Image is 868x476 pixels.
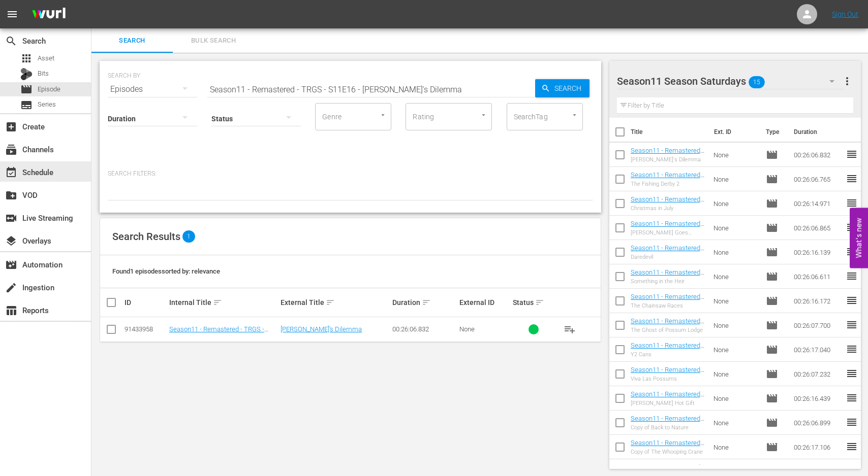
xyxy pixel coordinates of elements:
[766,368,778,380] span: Episode
[5,121,17,133] span: Create
[841,69,853,93] button: more_vert
[709,143,762,167] td: None
[766,246,778,258] span: Episode
[631,327,705,333] div: The Ghost of Possum Lodge
[169,296,278,309] div: Internal Title
[631,449,705,455] div: Copy of The Whooping Crane
[709,411,762,435] td: None
[631,293,704,316] a: Season11 - Remastered - TRGS - S11E09 - The Chainsaw Races
[846,221,858,233] span: reorder
[766,441,778,453] span: Episode
[378,110,388,120] button: Open
[213,298,222,307] span: sort
[631,366,704,389] a: Season11 - Remastered - TRGS - S11E06 - Viva Las Possums
[631,376,705,382] div: Viva Las Possums
[125,298,166,307] div: ID
[169,325,277,341] a: Season11 - Remastered - TRGS - S11E16 - [PERSON_NAME]'s Dilemma
[749,72,765,93] span: 15
[709,435,762,459] td: None
[631,439,704,462] a: Season11 - Remastered - TRGS - S11E03 - The Whooping Crane
[846,246,858,258] span: reorder
[766,392,778,404] span: Episode
[5,35,17,47] span: search
[38,53,54,63] span: Asset
[112,230,180,243] span: Search Results
[631,181,705,187] div: The Fishing Derby 2
[5,259,17,271] span: Automation
[631,400,705,406] div: [PERSON_NAME] Hot Gift
[760,118,788,146] th: Type
[108,75,197,104] div: Episodes
[459,298,510,307] div: External ID
[790,143,846,167] td: 00:26:06.832
[20,52,33,64] span: Asset
[846,148,858,160] span: reorder
[846,197,858,209] span: reorder
[5,282,17,294] span: Ingestion
[6,8,18,20] span: menu
[281,325,362,333] a: [PERSON_NAME]'s Dilemma
[846,294,858,307] span: reorder
[790,240,846,264] td: 00:26:16.139
[5,166,17,179] span: Schedule
[790,337,846,362] td: 00:26:17.040
[709,191,762,216] td: None
[631,171,704,194] a: Season11 - Remastered - TRGS - S11E14 - The Fishing Derby 2
[846,440,858,453] span: reorder
[709,167,762,191] td: None
[631,351,705,358] div: Y2 Cans
[846,270,858,282] span: reorder
[570,110,579,120] button: Open
[631,342,704,357] a: Season11 - Remastered - TRGS - S11E07 - Y2 Cans
[617,67,844,95] div: Season11 Season Saturdays
[790,216,846,240] td: 00:26:06.865
[281,296,389,309] div: External Title
[790,313,846,337] td: 00:26:07.700
[479,110,488,120] button: Open
[766,270,778,283] span: Episode
[846,367,858,380] span: reorder
[790,435,846,459] td: 00:26:17.106
[766,173,778,185] span: Episode
[709,337,762,362] td: None
[5,189,17,201] span: VOD
[709,264,762,289] td: None
[846,173,858,185] span: reorder
[631,147,704,177] a: Season11 - Remastered - TRGS - S11E16 - [PERSON_NAME]'s Dilemma
[846,392,858,404] span: reorder
[392,325,456,333] div: 00:26:06.832
[98,35,167,47] span: Search
[125,325,166,333] div: 91433958
[179,35,248,47] span: Bulk Search
[557,317,582,342] button: playlist_add
[422,298,431,307] span: sort
[709,313,762,337] td: None
[631,229,705,236] div: [PERSON_NAME] Goes Straight
[535,79,590,97] button: Search
[182,230,195,243] span: 1
[766,417,778,429] span: Episode
[631,390,704,413] a: Season11 - Remastered - TRGS - S11E05 - [PERSON_NAME] Hot Gift
[709,386,762,411] td: None
[846,319,858,331] span: reorder
[790,191,846,216] td: 00:26:14.971
[392,296,456,309] div: Duration
[5,212,17,224] span: Live Streaming
[24,3,73,26] img: ans4CAIJ8jUAAAAAAAAAAAAAAAAAAAAAAAAgQb4GAAAAAAAAAAAAAAAAAAAAAAAAJMjXAAAAAAAAAAAAAAAAAAAAAAAAgAT5G...
[841,75,853,87] span: more_vert
[20,83,33,95] span: Episode
[631,268,704,291] a: Season11 - Remastered - TRGS - S11E10 - Something in the Heir
[631,317,704,340] a: Season11 - Remastered - TRGS - S11E08 - The Ghost of Possum Lodge
[631,118,708,146] th: Title
[790,167,846,191] td: 00:26:06.765
[846,343,858,355] span: reorder
[631,424,705,431] div: Copy of Back to Nature
[788,118,849,146] th: Duration
[38,69,49,79] span: Bits
[112,267,220,275] span: Found 1 episodes sorted by: relevance
[631,195,704,218] a: Season11 - Remastered - TRGS - S11E13 - Christmas in July
[535,298,544,307] span: sort
[631,415,704,437] a: Season11 - Remastered - TRGS - S11E04 - Back to Nature
[326,298,335,307] span: sort
[846,416,858,428] span: reorder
